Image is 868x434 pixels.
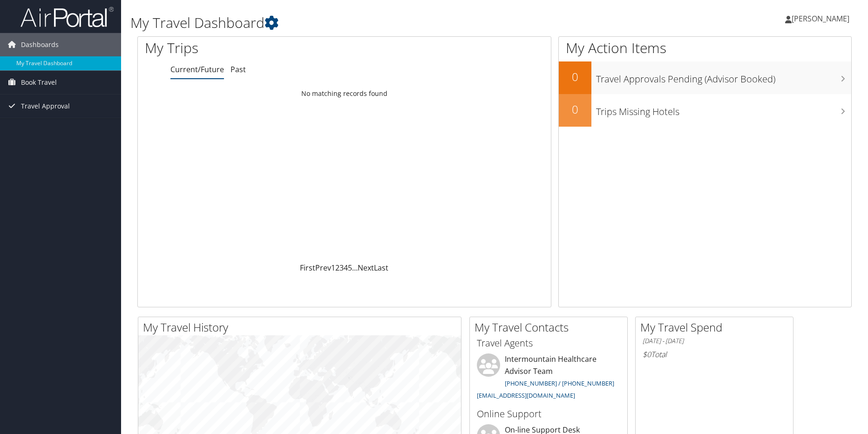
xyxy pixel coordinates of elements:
[130,13,616,33] h1: My Travel Dashboard
[138,85,551,102] td: No matching records found
[559,69,591,85] h2: 0
[374,263,388,273] a: Last
[348,263,352,273] a: 5
[21,71,57,94] span: Book Travel
[231,64,246,75] a: Past
[21,33,59,56] span: Dashboards
[145,38,372,58] h1: My Trips
[596,68,851,86] h3: Travel Approvals Pending (Advisor Booked)
[785,5,859,33] a: [PERSON_NAME]
[559,94,851,127] a: 0Trips Missing Hotels
[352,263,358,273] span: …
[339,263,344,273] a: 3
[331,263,335,273] a: 1
[643,337,786,346] h6: [DATE] - [DATE]
[475,319,627,335] h2: My Travel Contacts
[640,319,793,335] h2: My Travel Spend
[643,349,651,359] span: $0
[300,263,315,273] a: First
[477,337,620,350] h3: Travel Agents
[559,61,851,94] a: 0Travel Approvals Pending (Advisor Booked)
[792,14,849,24] span: [PERSON_NAME]
[477,407,620,420] h3: Online Support
[505,379,614,387] a: [PHONE_NUMBER] / [PHONE_NUMBER]
[315,263,331,273] a: Prev
[20,6,114,28] img: airportal-logo.png
[344,263,348,273] a: 4
[477,391,575,400] a: [EMAIL_ADDRESS][DOMAIN_NAME]
[596,101,851,118] h3: Trips Missing Hotels
[643,349,786,359] h6: Total
[559,38,851,58] h1: My Action Items
[472,353,625,403] li: Intermountain Healthcare Advisor Team
[559,102,591,117] h2: 0
[21,95,70,118] span: Travel Approval
[170,64,224,75] a: Current/Future
[335,263,339,273] a: 2
[143,319,461,335] h2: My Travel History
[358,263,374,273] a: Next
